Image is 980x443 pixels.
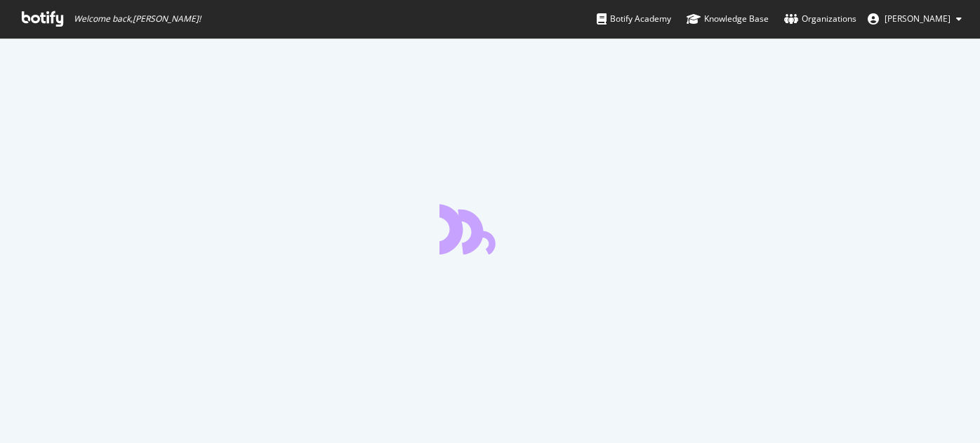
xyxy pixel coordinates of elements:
[885,13,951,25] span: Kristiina Halme
[74,13,201,25] span: Welcome back, [PERSON_NAME] !
[439,204,541,254] div: animation
[784,12,856,26] div: Organizations
[597,12,671,26] div: Botify Academy
[687,12,769,26] div: Knowledge Base
[856,8,973,30] button: [PERSON_NAME]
